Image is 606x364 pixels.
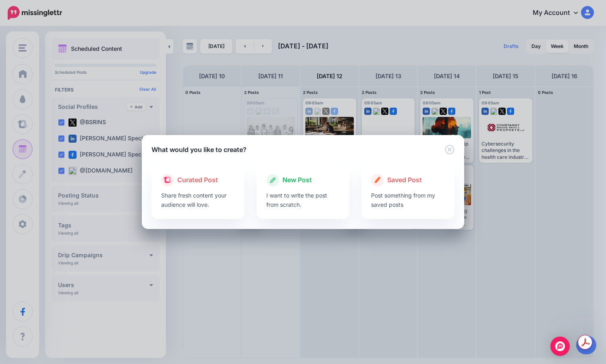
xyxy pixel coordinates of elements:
span: Curated Post [177,175,218,185]
h5: What would you like to create? [151,145,247,154]
button: Close [445,145,454,155]
div: Open Intercom Messenger [550,337,570,356]
p: Post something from my saved posts [371,191,445,209]
span: New Post [282,175,312,185]
img: create.png [375,177,381,183]
p: Share fresh content your audience will love. [161,191,235,209]
span: Saved Post [387,175,422,185]
img: curate.png [164,177,172,183]
p: I want to write the post from scratch. [266,191,340,209]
